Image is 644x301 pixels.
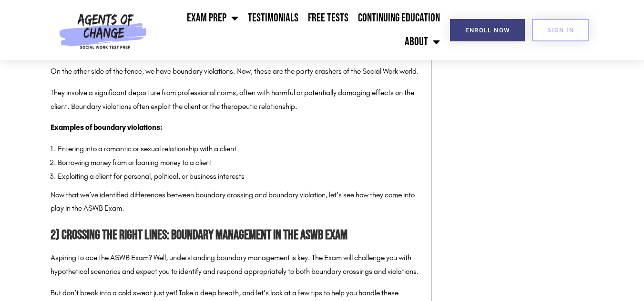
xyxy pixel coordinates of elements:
a: SIGN IN [532,19,589,41]
h2: 2) Crossing the Right Lines: Boundary Management in the ASWB Exam [51,225,421,246]
li: Entering into a romantic or sexual relationship with a client [58,142,421,156]
li: Borrowing money from or loaning money to a client [58,156,421,170]
a: Continuing Education [353,6,445,30]
a: Exam Prep [182,6,243,30]
nav: Menu [151,6,445,54]
li: Exploiting a client for personal, political, or business interests [58,170,421,184]
a: About [400,30,445,54]
a: Free Tests [303,6,353,30]
strong: Examples of boundary violations: [51,123,163,132]
p: Now that we’ve identified differences between boundary crossing and boundary violation, let’s see... [51,188,421,216]
a: Enroll Now [450,19,525,41]
span: Enroll Now [465,27,510,33]
p: They involve a significant departure from professional norms, often with harmful or potentially d... [51,86,421,114]
span: SIGN IN [547,27,574,33]
p: On the other side of the fence, we have boundary violations. Now, these are the party crashers of... [51,65,421,78]
p: Aspiring to ace the ASWB Exam? Well, understanding boundary management is key. The Exam will chal... [51,251,421,279]
a: Testimonials [243,6,303,30]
